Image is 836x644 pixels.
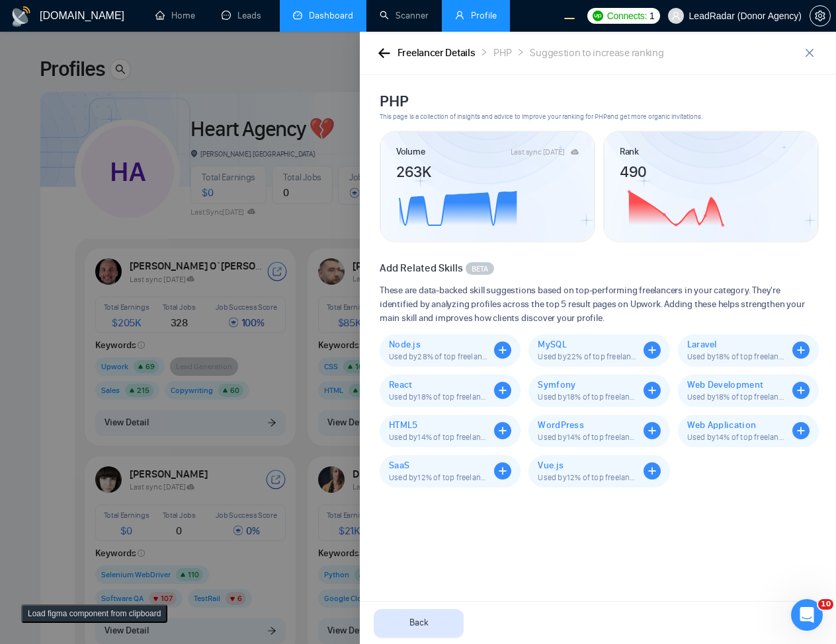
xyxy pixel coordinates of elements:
span: HTML5 [389,419,489,431]
article: Volume [396,145,425,159]
span: close [800,48,819,58]
span: 10 [818,599,833,610]
span: Profile [471,10,497,21]
span: Used by 14 % of top freelancers. Boosts your PHP sk visibility. [687,432,787,442]
div: Last sync [DATE] [511,148,565,156]
article: 490 [620,159,802,178]
span: Web Application [687,419,787,431]
span: BETA [472,263,488,275]
span: Add Related Skills [380,262,463,274]
span: Web Development [687,379,787,390]
span: setting [810,11,830,21]
div: PHP [493,45,511,61]
span: Node.js [389,339,489,350]
button: close [799,42,820,63]
span: plus-circle [494,462,511,480]
article: 263K [396,159,579,178]
span: SaaS [389,460,489,471]
span: plus-circle [644,341,661,359]
span: Connects: [607,9,647,23]
span: Used by 12 % of top freelancers. Boosts your PHP sk visibility. [538,472,638,482]
img: logo [11,6,32,27]
span: Vue.js [538,460,638,471]
a: messageLeads [222,10,267,21]
a: homeHome [155,10,195,21]
iframe: Intercom live chat [791,599,823,631]
span: Back [409,616,429,630]
span: These are data-backed skill suggestions based on top-performing freelancers in your category. The... [380,283,819,325]
span: plus-circle [644,422,661,439]
span: user [671,11,681,20]
span: Used by 14 % of top freelancers. Boosts your PHP sk visibility. [538,432,638,442]
span: Used by 12 % of top freelancers. Boosts your PHP sk visibility. [389,472,489,482]
button: Back [374,609,464,637]
img: upwork-logo.png [593,11,603,21]
span: right [480,48,488,56]
button: setting [810,5,831,26]
span: right [517,48,524,56]
article: Rank [620,145,639,159]
div: Suggestion to increase ranking [530,45,663,61]
span: Symfony [538,379,638,390]
span: WordPress [538,419,638,431]
a: searchScanner [380,10,429,21]
span: plus-circle [644,462,661,480]
span: plus-circle [494,422,511,439]
span: This page is a collection of insights and advice to improve your ranking for PHP and get more org... [380,112,819,122]
span: 1 [649,9,655,23]
h2: PHP [380,90,819,112]
div: Freelancer Details [397,45,476,61]
span: plus-circle [494,341,511,359]
span: plus-circle [644,382,661,399]
span: Used by 14 % of top freelancers. Boosts your PHP sk visibility. [389,432,489,442]
span: MySQL [538,339,638,350]
span: user [455,11,464,20]
a: dashboardDashboard [293,10,353,21]
span: plus-circle [792,341,810,359]
span: plus-circle [792,382,810,399]
span: Used by 18 % of top freelancers. Boosts your PHP sk visibility. [538,392,638,402]
span: Used by 18 % of top freelancers. Boosts your PHP sk visibility. [687,392,787,402]
span: Used by 22 % of top freelancers. Boosts your PHP sk visibility. [538,351,638,361]
span: plus-circle [792,422,810,439]
span: Used by 18 % of top freelancers. Boosts your PHP sk visibility. [687,351,787,361]
span: Used by 18 % of top freelancers. Boosts your PHP sk visibility. [389,392,489,402]
span: React [389,379,489,390]
span: Laravel [687,339,787,350]
span: plus-circle [494,382,511,399]
span: Used by 28 % of top freelancers. Boosts your PHP sk visibility. [389,351,489,361]
a: setting [810,11,831,21]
